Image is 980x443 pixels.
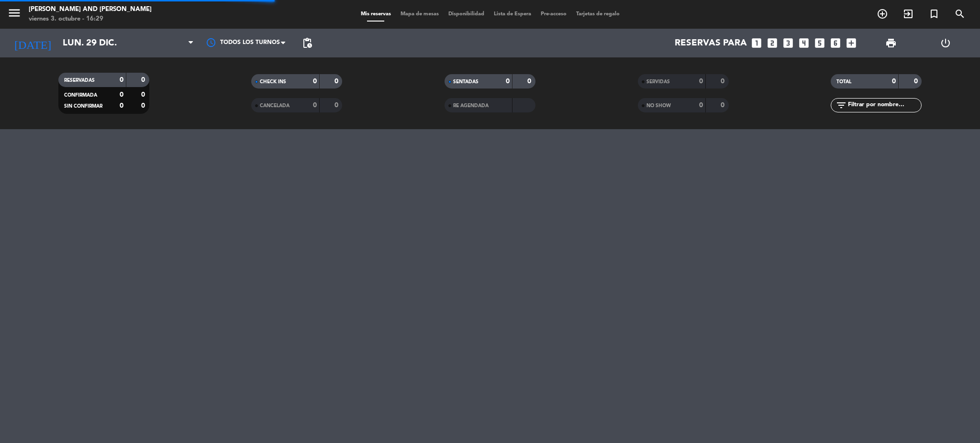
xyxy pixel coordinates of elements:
[89,37,100,49] i: arrow_drop_down
[64,104,102,109] span: SIN CONFIRMAR
[489,11,536,17] span: Lista de Espera
[813,37,826,49] i: looks_5
[453,79,479,84] span: SENTADAS
[536,11,571,17] span: Pre-acceso
[29,14,152,24] div: viernes 3. octubre - 16:29
[7,6,22,20] i: menu
[675,38,747,48] span: Reservas para
[260,103,290,108] span: CANCELADA
[885,37,897,49] span: print
[64,78,95,83] span: RESERVADAS
[64,93,97,98] span: CONFIRMADA
[506,78,510,85] strong: 0
[141,102,147,109] strong: 0
[141,91,147,98] strong: 0
[918,29,973,57] div: LOG OUT
[356,11,396,17] span: Mis reservas
[928,8,940,20] i: turned_in_not
[914,78,920,85] strong: 0
[453,103,489,108] span: RE AGENDADA
[782,37,794,49] i: looks_3
[845,37,857,49] i: add_box
[699,78,703,85] strong: 0
[527,78,533,85] strong: 0
[954,8,966,20] i: search
[721,102,726,109] strong: 0
[766,37,779,49] i: looks_two
[836,79,851,84] span: TOTAL
[7,33,58,54] i: [DATE]
[334,78,340,85] strong: 0
[571,11,624,17] span: Tarjetas de regalo
[141,77,147,83] strong: 0
[877,8,888,20] i: add_circle_outline
[892,78,896,85] strong: 0
[313,78,317,85] strong: 0
[699,102,703,109] strong: 0
[120,102,123,109] strong: 0
[646,103,671,108] span: NO SHOW
[396,11,444,17] span: Mapa de mesas
[829,37,842,49] i: looks_6
[334,102,340,109] strong: 0
[7,6,22,23] button: menu
[120,91,123,98] strong: 0
[835,100,847,111] i: filter_list
[444,11,489,17] span: Disponibilidad
[847,100,921,111] input: Filtrar por nombre...
[798,37,810,49] i: looks_4
[646,79,670,84] span: SERVIDAS
[313,102,317,109] strong: 0
[260,79,286,84] span: CHECK INS
[940,37,951,49] i: power_settings_new
[721,78,726,85] strong: 0
[29,5,152,14] div: [PERSON_NAME] and [PERSON_NAME]
[750,37,763,49] i: looks_one
[120,77,123,83] strong: 0
[902,8,914,20] i: exit_to_app
[301,37,313,49] span: pending_actions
